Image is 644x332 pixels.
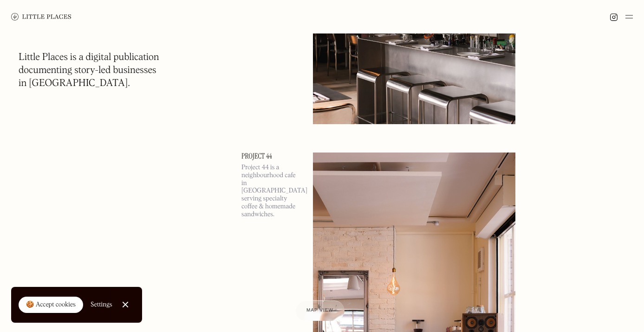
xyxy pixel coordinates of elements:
div: Settings [91,301,112,308]
a: Close Cookie Popup [116,295,135,314]
a: Project 44 [241,153,302,160]
div: Close Cookie Popup [125,305,125,305]
p: Project 44 is a neighbourhood cafe in [GEOGRAPHIC_DATA] serving specialty coffee & homemade sandw... [241,164,302,219]
a: Settings [91,294,112,315]
span: Map view [306,308,333,313]
h1: Little Places is a digital publication documenting story-led businesses in [GEOGRAPHIC_DATA]. [19,51,159,90]
a: 🍪 Accept cookies [19,297,83,313]
a: Map view [295,300,345,321]
div: 🍪 Accept cookies [26,300,76,310]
